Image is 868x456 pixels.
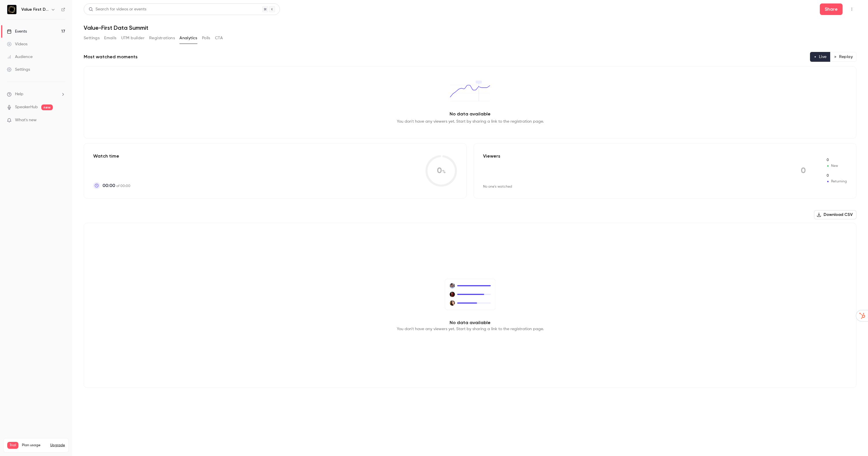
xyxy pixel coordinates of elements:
[820,3,843,15] button: Share
[397,119,544,124] p: You don't have any viewers yet. Start by sharing a link to the registration page.
[104,33,116,43] button: Emails
[84,53,138,60] h2: Most watched moments
[202,33,210,43] button: Polls
[450,111,491,117] p: No data available
[826,158,847,163] span: New
[450,319,491,326] p: No data available
[102,182,130,189] p: of 00:00
[7,29,27,34] div: Events
[810,52,830,62] button: Live
[7,91,65,97] li: help-dropdown-opener
[483,184,512,189] div: No one's watched
[15,117,37,123] span: What's new
[445,279,495,310] img: No viewers
[7,41,27,47] div: Videos
[149,33,175,43] button: Registrations
[397,326,544,332] p: You don't have any viewers yet. Start by sharing a link to the registration page.
[7,54,33,60] div: Audience
[41,104,53,110] span: new
[826,179,847,184] span: Returning
[89,6,146,12] div: Search for videos or events
[179,33,197,43] button: Analytics
[15,91,23,97] span: Help
[50,443,65,448] button: Upgrade
[826,173,847,178] span: Returning
[7,67,30,72] div: Settings
[21,7,48,12] h6: Value First Data Summit
[215,33,223,43] button: CTA
[84,33,100,43] button: Settings
[483,153,500,160] p: Viewers
[121,33,145,43] button: UTM builder
[7,442,18,449] span: Trial
[7,5,16,14] img: Value First Data Summit
[102,182,115,189] span: 00:00
[84,24,856,31] h1: Value-First Data Summit
[15,104,38,110] a: SpeakerHub
[93,153,130,160] p: Watch time
[826,163,847,169] span: New
[830,52,856,62] button: Replay
[58,118,65,123] iframe: Noticeable Trigger
[22,443,47,448] span: Plan usage
[814,210,856,219] button: Download CSV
